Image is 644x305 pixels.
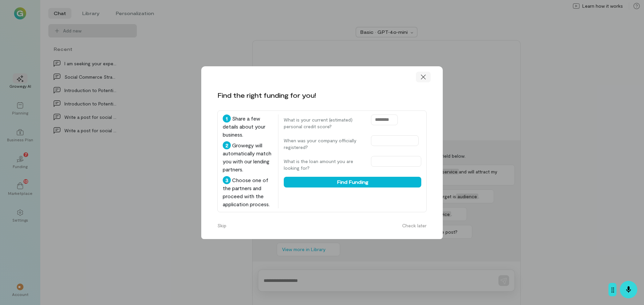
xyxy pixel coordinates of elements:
div: 2 [223,141,231,149]
button: Skip [213,220,230,231]
div: Choose one of the partners and proceed with the application process. [223,176,273,208]
div: 1 [223,115,231,123]
div: Share a few details about your business. [223,115,273,139]
label: When was your company officially registered? [284,137,364,151]
div: Growegy will automatically match you with our lending partners. [223,141,273,173]
label: What is the loan amount you are looking for? [284,158,364,171]
label: What is your current (estimated) personal credit score? [284,117,364,130]
button: Find Funding [284,177,421,187]
div: Find the right funding for you! [217,90,316,100]
div: 3 [223,176,231,184]
button: ⣿ [608,283,616,296]
button: Check later [398,220,431,231]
